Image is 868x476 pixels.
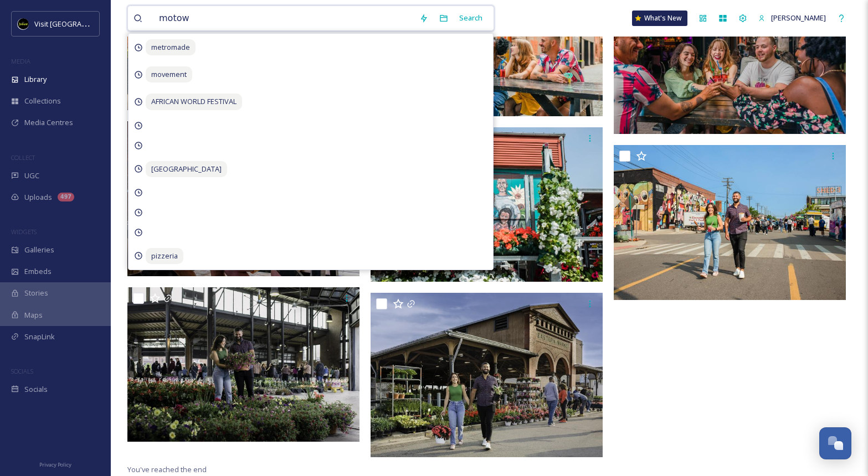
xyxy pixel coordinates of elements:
span: pizzeria [146,248,183,264]
span: AFRICAN WORLD FESTIVAL [146,94,242,110]
span: Privacy Policy [39,461,71,468]
span: [PERSON_NAME] [771,13,826,23]
img: VISIT%20DETROIT%20LOGO%20-%20BLACK%20BACKGROUND.png [18,18,29,29]
span: Visit [GEOGRAPHIC_DATA] [34,18,120,29]
span: Socials [24,384,48,395]
span: SOCIALS [11,367,33,375]
span: [GEOGRAPHIC_DATA] [146,161,227,177]
img: Bureau_FlowerDay_7888.jpg [371,293,603,457]
span: metromade [146,39,196,55]
a: Privacy Policy [39,457,71,470]
span: COLLECT [11,153,35,162]
span: WIDGETS [11,227,37,236]
span: Embeds [24,266,52,277]
span: SnapLink [24,332,55,342]
input: Search your library [153,6,414,30]
span: Collections [24,96,61,106]
div: 497 [58,193,74,201]
span: You've reached the end [127,464,207,474]
span: Maps [24,310,43,320]
span: UGC [24,170,39,181]
span: Galleries [24,245,54,255]
img: Bureau_FlowerDay_8036.jpg [127,287,359,442]
span: movement [146,66,192,82]
span: Uploads [24,192,52,203]
span: Media Centres [24,117,73,128]
a: [PERSON_NAME] [753,7,831,29]
div: Search [454,7,488,29]
span: Stories [24,288,48,298]
img: Bureau_FlowerDay_8114.jpg [614,145,846,300]
span: Library [24,74,47,85]
button: Open Chat [819,427,851,459]
img: Bureau_TheBelt_8699.jpg [127,121,359,276]
span: MEDIA [11,57,30,65]
a: What's New [632,11,687,26]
